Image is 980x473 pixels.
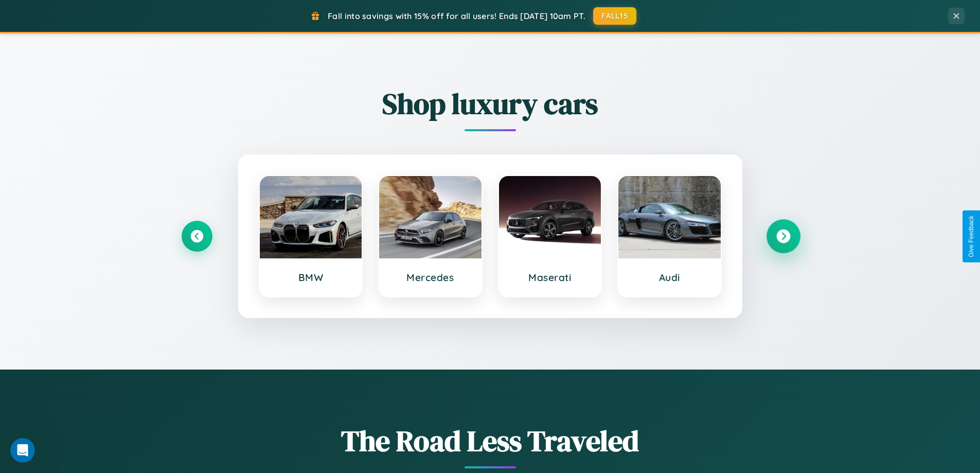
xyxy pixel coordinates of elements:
[593,7,636,25] button: FALL15
[389,271,471,284] h3: Mercedes
[968,216,975,257] div: Give Feedback
[270,271,352,284] h3: BMW
[509,271,591,284] h3: Maserati
[182,84,799,124] h2: Shop luxury cars
[328,11,585,21] span: Fall into savings with 15% off for all users! Ends [DATE] 10am PT.
[10,438,35,463] iframe: Intercom live chat
[629,271,710,284] h3: Audi
[182,421,799,461] h1: The Road Less Traveled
